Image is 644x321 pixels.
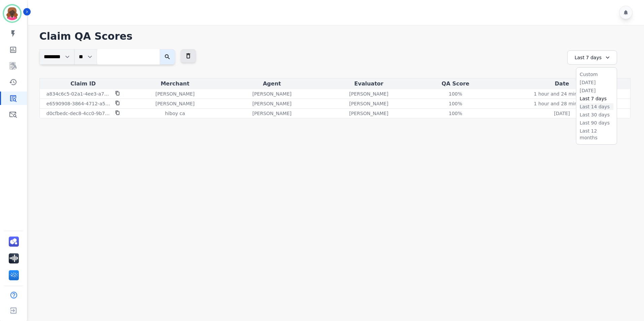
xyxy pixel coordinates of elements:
div: 100 % [440,110,471,117]
div: Merchant [128,80,222,88]
div: Evaluator [322,80,416,88]
img: Bordered avatar [4,5,20,22]
p: 1 hour and 24 mins ago [534,91,590,97]
p: e6590908-3864-4712-a5d5-f6ac6437dc14 [46,100,111,107]
div: Claim ID [41,80,125,88]
p: a834c6c5-02a1-4ee3-a72b-77bc88c48074 [46,91,111,97]
p: [PERSON_NAME] [155,100,194,107]
div: Last 7 days [567,50,617,65]
li: Last 12 months [580,128,613,141]
h1: Claim QA Scores [39,30,631,42]
li: Last 7 days [580,95,613,102]
p: 1 hour and 28 mins ago [534,100,590,107]
li: Custom [580,71,613,78]
div: 100 % [440,91,471,97]
div: QA Score [419,80,492,88]
li: [DATE] [580,79,613,86]
li: [DATE] [580,87,613,94]
li: Last 90 days [580,119,613,126]
div: Date [495,80,629,88]
p: [PERSON_NAME] [252,100,291,107]
p: [PERSON_NAME] [155,91,194,97]
p: hiboy ca [165,110,185,117]
p: [PERSON_NAME] [349,91,388,97]
li: Last 30 days [580,111,613,118]
div: Agent [225,80,319,88]
p: d0cfbedc-dec8-4cc0-9b7a-973d9b1b7d00 [46,110,111,117]
p: [PERSON_NAME] [349,110,388,117]
p: [DATE] [554,110,570,117]
p: [PERSON_NAME] [349,100,388,107]
div: 100 % [440,100,471,107]
p: [PERSON_NAME] [252,110,291,117]
p: [PERSON_NAME] [252,91,291,97]
li: Last 14 days [580,103,613,110]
